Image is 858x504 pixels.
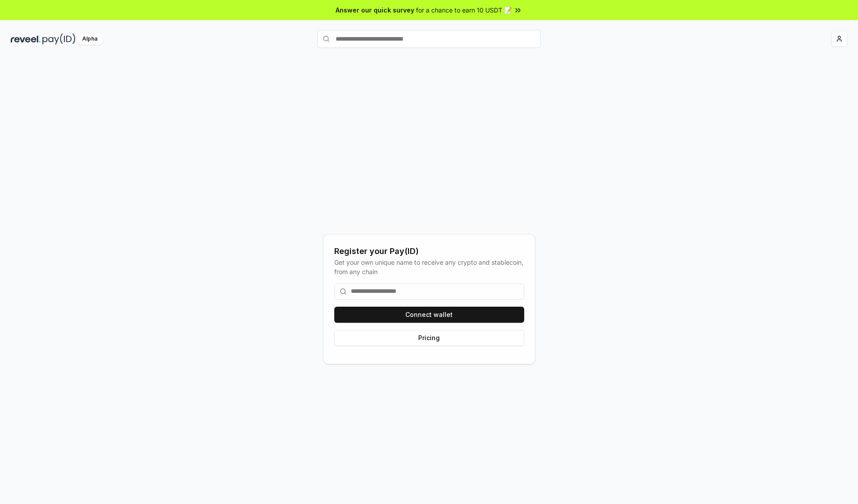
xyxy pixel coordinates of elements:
img: reveel_dark [11,33,41,45]
span: Answer our quick survey [336,5,414,15]
div: Alpha [77,33,102,45]
img: pay_id [42,33,76,45]
div: Register your Pay(ID) [334,245,524,258]
button: Pricing [334,330,524,346]
span: for a chance to earn 10 USDT 📝 [416,5,512,15]
div: Get your own unique name to receive any crypto and stablecoin, from any chain [334,258,524,276]
button: Connect wallet [334,307,524,323]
